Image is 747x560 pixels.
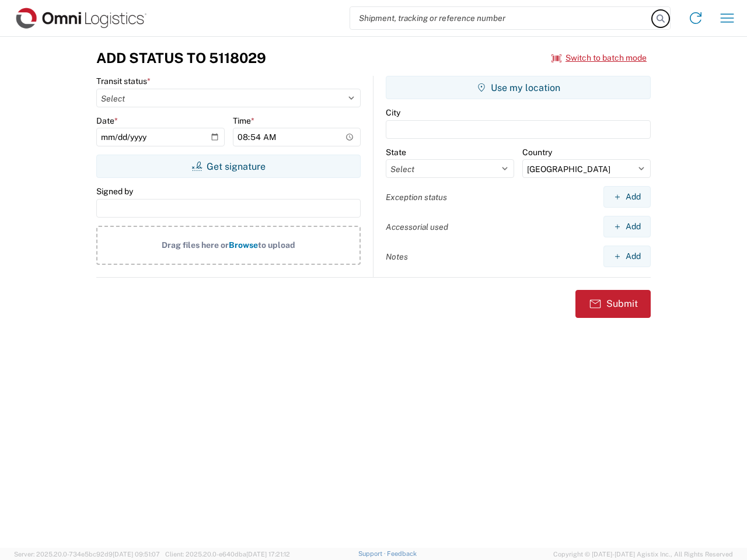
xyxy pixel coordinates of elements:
button: Add [603,246,651,267]
label: Accessorial used [386,222,448,232]
button: Add [603,186,651,208]
button: Use my location [386,76,651,99]
a: Support [358,550,388,557]
label: Country [522,147,552,157]
span: Drag files here or [162,240,229,250]
button: Get signature [96,155,361,178]
label: Notes [386,251,408,262]
input: Shipment, tracking or reference number [350,7,652,29]
button: Submit [575,290,651,318]
h3: Add Status to 5118029 [96,50,266,66]
label: Date [96,116,118,126]
label: Signed by [96,186,133,197]
span: [DATE] 17:21:12 [246,551,290,558]
span: [DATE] 09:51:07 [113,551,160,558]
a: Feedback [387,550,417,557]
button: Switch to batch mode [551,48,647,68]
label: City [386,107,400,118]
span: Server: 2025.20.0-734e5bc92d9 [14,551,160,558]
span: Client: 2025.20.0-e640dba [165,551,290,558]
span: Browse [229,240,258,250]
span: Copyright © [DATE]-[DATE] Agistix Inc., All Rights Reserved [553,549,733,559]
label: Exception status [386,192,447,202]
button: Add [603,216,651,237]
label: Transit status [96,76,151,86]
label: Time [233,116,254,126]
label: State [386,147,406,157]
span: to upload [258,240,295,250]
